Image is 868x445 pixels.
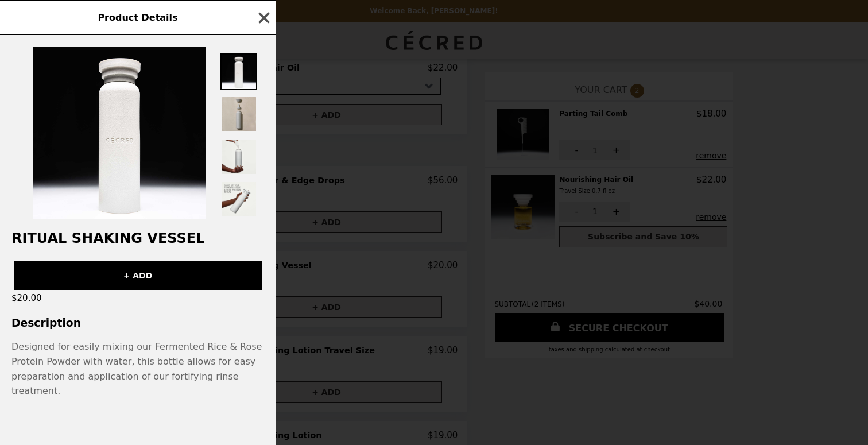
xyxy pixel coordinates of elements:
img: Default Title [33,47,206,219]
img: Thumbnail 1 [220,53,257,90]
img: Thumbnail 4 [220,181,257,218]
span: Product Details [98,12,177,23]
button: + ADD [14,261,262,290]
img: Thumbnail 2 [220,96,257,133]
img: Thumbnail 3 [220,138,257,175]
span: Designed for easily mixing our Fermented Rice & Rose Protein Powder with water, this bottle allow... [11,341,262,396]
